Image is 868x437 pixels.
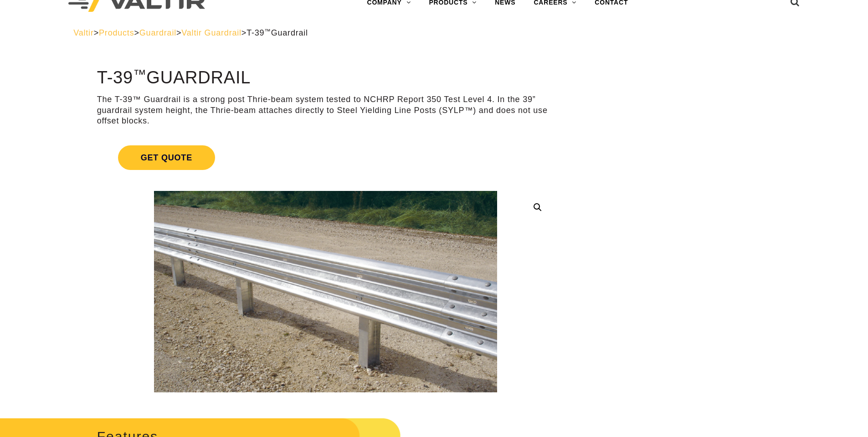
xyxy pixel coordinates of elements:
a: Products [99,28,134,37]
p: The T-39™ Guardrail is a strong post Thrie-beam system tested to NCHRP Report 350 Test Level 4. I... [97,94,554,126]
span: T-39 Guardrail [247,28,308,37]
sup: ™ [264,28,271,35]
span: Get Quote [118,145,215,170]
div: > > > > [73,28,795,38]
a: Valtir [73,28,93,37]
a: Guardrail [139,28,176,37]
h1: T-39 Guardrail [97,68,554,87]
sup: ™ [133,67,146,82]
a: Valtir Guardrail [181,28,241,37]
a: Get Quote [97,134,554,181]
